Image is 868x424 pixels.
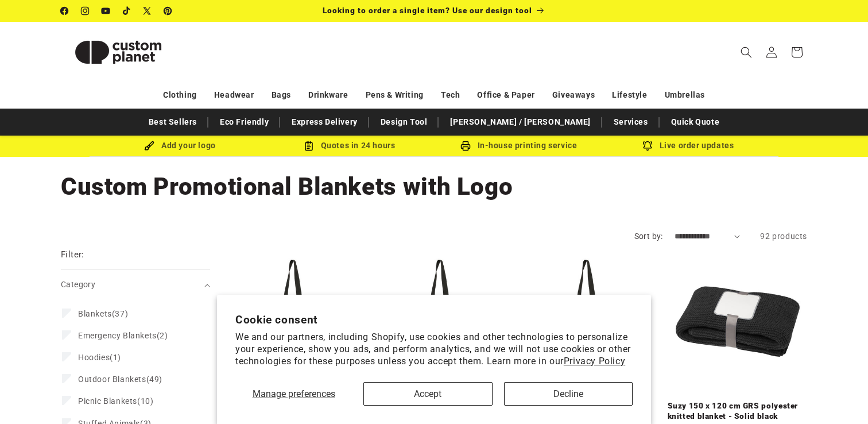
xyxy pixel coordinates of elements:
[265,138,434,153] div: Quotes in 24 hours
[78,331,157,340] span: Emergency Blankets
[61,270,210,299] summary: Category (0 selected)
[78,309,128,319] span: (37)
[665,85,705,105] a: Umbrellas
[235,332,633,367] p: We and our partners, including Shopify, use cookies and other technologies to personalize your ex...
[61,248,84,261] h2: Filter:
[78,309,112,318] span: Blankets
[642,141,653,151] img: Order updates
[304,141,314,151] img: Order Updates Icon
[564,356,625,367] a: Privacy Policy
[286,112,363,132] a: Express Delivery
[441,85,460,105] a: Tech
[734,40,759,65] summary: Search
[61,26,176,78] img: Custom Planet
[61,280,95,289] span: Category
[235,382,352,406] button: Manage preferences
[760,232,807,241] span: 92 products
[78,396,153,406] span: (10)
[504,382,633,406] button: Decline
[78,396,137,406] span: Picnic Blankets
[78,353,110,362] span: Hoodies
[363,382,493,406] button: Accept
[375,112,433,132] a: Design Tool
[78,330,168,341] span: (2)
[323,6,532,15] span: Looking to order a single item? Use our design tool
[57,22,180,82] a: Custom Planet
[552,85,595,105] a: Giveaways
[612,85,647,105] a: Lifestyle
[253,388,335,399] span: Manage preferences
[477,85,534,105] a: Office & Paper
[668,401,808,421] a: Suzy 150 x 120 cm GRS polyester knitted blanket - Solid black
[608,112,654,132] a: Services
[163,85,197,105] a: Clothing
[444,112,596,132] a: [PERSON_NAME] / [PERSON_NAME]
[235,313,633,326] h2: Cookie consent
[460,141,471,151] img: In-house printing
[61,171,807,202] h1: Custom Promotional Blankets with Logo
[434,138,603,153] div: In-house printing service
[214,112,274,132] a: Eco Friendly
[144,141,154,151] img: Brush Icon
[78,374,162,384] span: (49)
[95,138,265,153] div: Add your logo
[78,375,146,384] span: Outdoor Blankets
[78,352,121,363] span: (1)
[366,85,424,105] a: Pens & Writing
[272,85,291,105] a: Bags
[603,138,773,153] div: Live order updates
[308,85,348,105] a: Drinkware
[214,85,254,105] a: Headwear
[665,112,726,132] a: Quick Quote
[634,232,663,241] label: Sort by:
[143,112,203,132] a: Best Sellers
